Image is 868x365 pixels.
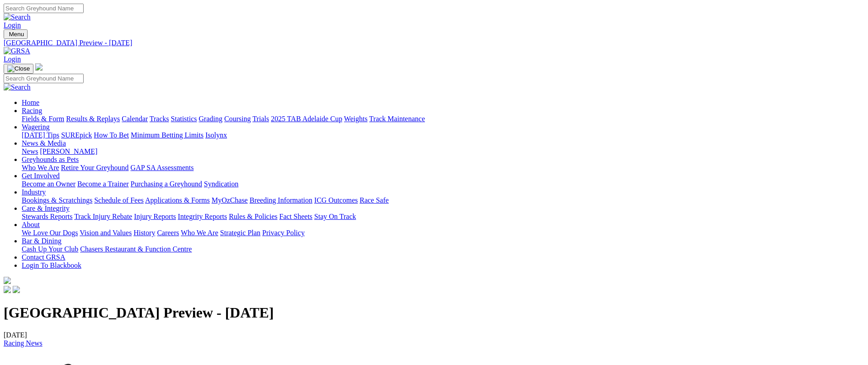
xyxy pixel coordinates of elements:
a: Schedule of Fees [94,196,143,204]
a: MyOzChase [212,196,248,204]
img: logo-grsa-white.png [4,277,11,284]
img: twitter.svg [13,286,20,293]
a: Breeding Information [250,196,312,204]
a: Care & Integrity [22,204,70,212]
a: Become a Trainer [77,180,129,188]
input: Search [4,74,84,83]
a: Results & Replays [66,115,120,123]
a: Fact Sheets [279,213,312,220]
div: Wagering [22,131,864,139]
a: Chasers Restaurant & Function Centre [80,245,192,253]
a: We Love Our Dogs [22,229,78,237]
a: Race Safe [359,196,388,204]
a: [PERSON_NAME] [40,147,97,155]
a: News & Media [22,139,66,147]
a: News [22,147,38,155]
a: Racing News [4,339,42,347]
a: How To Bet [94,131,129,139]
a: Coursing [224,115,251,123]
h1: [GEOGRAPHIC_DATA] Preview - [DATE] [4,304,864,321]
img: logo-grsa-white.png [35,63,42,71]
a: Trials [252,115,269,123]
a: Purchasing a Greyhound [131,180,202,188]
a: Who We Are [181,229,218,237]
a: Injury Reports [134,213,176,220]
a: Industry [22,188,46,196]
a: Weights [344,115,368,123]
div: Care & Integrity [22,213,864,221]
a: Vision and Values [80,229,132,237]
span: Menu [9,31,24,38]
a: Stewards Reports [22,213,72,220]
button: Toggle navigation [4,29,28,39]
a: Track Injury Rebate [74,213,132,220]
a: [GEOGRAPHIC_DATA] Preview - [DATE] [4,39,864,47]
a: Wagering [22,123,50,131]
a: Get Involved [22,172,60,180]
a: Statistics [171,115,197,123]
a: Greyhounds as Pets [22,156,79,163]
a: Minimum Betting Limits [131,131,203,139]
div: Get Involved [22,180,864,188]
img: Search [4,83,31,91]
a: Login [4,55,21,63]
a: Isolynx [205,131,227,139]
img: Close [7,65,30,72]
a: Become an Owner [22,180,75,188]
div: Racing [22,115,864,123]
div: Industry [22,196,864,204]
a: Applications & Forms [145,196,210,204]
span: [DATE] [4,331,42,347]
a: GAP SA Assessments [131,164,194,171]
a: Bookings & Scratchings [22,196,92,204]
a: Home [22,99,39,106]
a: Contact GRSA [22,253,65,261]
a: Bar & Dining [22,237,61,245]
a: Syndication [204,180,238,188]
img: facebook.svg [4,286,11,293]
a: Rules & Policies [229,213,278,220]
div: News & Media [22,147,864,156]
a: Track Maintenance [369,115,425,123]
a: Tracks [150,115,169,123]
a: Racing [22,107,42,114]
a: ICG Outcomes [314,196,358,204]
a: [DATE] Tips [22,131,59,139]
a: Login [4,21,21,29]
a: Cash Up Your Club [22,245,78,253]
a: Grading [199,115,222,123]
a: Strategic Plan [220,229,260,237]
div: Greyhounds as Pets [22,164,864,172]
a: History [133,229,155,237]
a: Retire Your Greyhound [61,164,129,171]
a: Calendar [122,115,148,123]
input: Search [4,4,84,13]
a: SUREpick [61,131,92,139]
button: Toggle navigation [4,64,33,74]
a: Fields & Form [22,115,64,123]
img: Search [4,13,31,21]
a: Who We Are [22,164,59,171]
a: Privacy Policy [262,229,305,237]
a: About [22,221,40,228]
a: Careers [157,229,179,237]
a: 2025 TAB Adelaide Cup [271,115,342,123]
img: GRSA [4,47,30,55]
div: Bar & Dining [22,245,864,253]
div: About [22,229,864,237]
a: Login To Blackbook [22,261,81,269]
a: Stay On Track [314,213,356,220]
a: Integrity Reports [178,213,227,220]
